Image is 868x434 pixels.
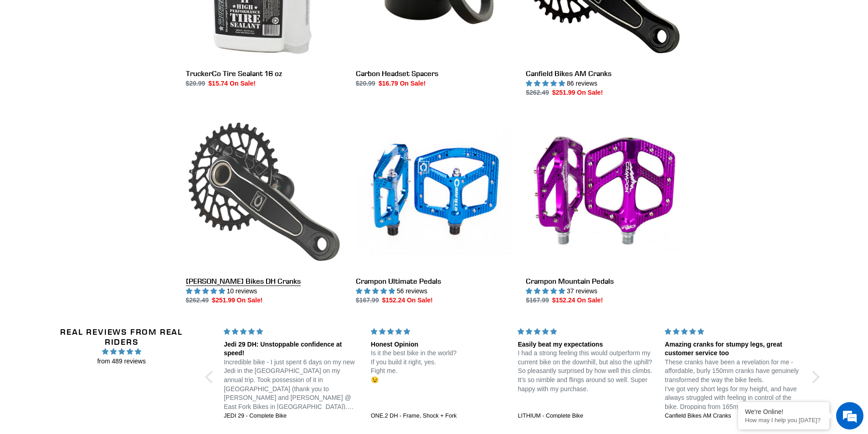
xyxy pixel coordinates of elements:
[371,327,507,337] div: 5 stars
[665,340,801,358] div: Amazing cranks for stumpy legs, great customer service too
[665,327,801,337] div: 5 stars
[745,408,822,415] div: We're Online!
[43,347,200,357] span: 4.96 stars
[518,340,654,349] div: Easily beat my expectations
[43,327,200,347] h2: Real Reviews from Real Riders
[371,340,507,349] div: Honest Opinion
[224,340,360,358] div: Jedi 29 DH: Unstoppable confidence at speed!
[665,358,801,412] p: These cranks have been a revelation for me - affordable, burly 150mm cranks have genuinely transf...
[53,115,126,207] span: We're online!
[518,412,654,420] a: LITHIUM - Complete Bike
[745,417,822,424] p: How may I help you today?
[224,327,360,337] div: 5 stars
[61,51,167,63] div: Chat with us now
[149,5,171,26] div: Minimize live chat window
[43,357,200,366] span: from 489 reviews
[5,249,174,281] textarea: Type your message and hit 'Enter'
[518,327,654,337] div: 5 stars
[371,349,507,384] p: Is it the best bike in the world? If you build it right, yes. Fight me. 😉
[224,412,360,420] a: JEDI 29 - Complete Bike
[371,412,507,420] a: ONE.2 DH - Frame, Shock + Fork
[518,349,654,393] p: I had a strong feeling this would outperform my current bike on the downhill, but also the uphill...
[224,358,360,412] p: Incredible bike - I just spent 6 days on my new Jedi in the [GEOGRAPHIC_DATA] on my annual trip. ...
[665,412,801,420] a: Canfield Bikes AM Cranks
[10,50,24,64] div: Navigation go back
[29,46,52,68] img: d_696896380_company_1647369064580_696896380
